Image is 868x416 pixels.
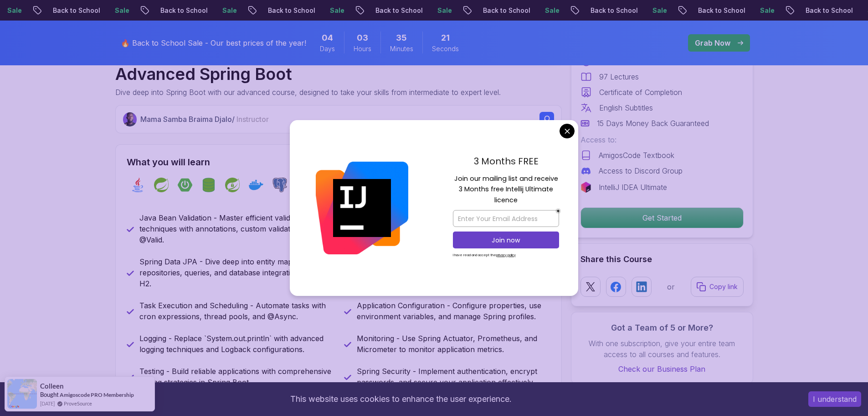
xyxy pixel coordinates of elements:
[599,102,653,113] p: English Subtitles
[390,44,413,53] span: Minutes
[40,391,59,398] span: Bought
[249,178,263,192] img: docker logo
[581,208,743,228] p: Get Started
[121,37,306,48] p: 🔥 Back to School Sale - Our best prices of the year!
[236,115,269,124] span: Instructor
[599,182,667,193] p: IntelliJ IDEA Ultimate
[357,366,550,388] p: Spring Security - Implement authentication, encrypt passwords, and secure your application effect...
[533,6,562,15] p: Sale
[599,150,674,161] p: AmigosCode Textbook
[103,6,132,15] p: Sale
[441,32,450,44] span: 21 Seconds
[364,6,426,15] p: Back to School
[432,44,459,53] span: Seconds
[641,6,670,15] p: Sale
[599,165,683,176] p: Access to Discord Group
[139,300,333,322] p: Task Execution and Scheduling - Automate tasks with cron expressions, thread pools, and @Async.
[201,178,216,192] img: spring-data-jpa logo
[597,118,709,129] p: 15 Days Money Back Guaranteed
[471,6,533,15] p: Back to School
[40,400,55,407] span: [DATE]
[41,6,103,15] p: Back to School
[322,32,333,44] span: 4 Days
[7,379,37,409] img: provesource social proof notification image
[580,321,744,334] h3: Got a Team of 5 or More?
[748,6,777,15] p: Sale
[318,6,347,15] p: Sale
[794,6,856,15] p: Back to School
[225,178,240,192] img: spring-security logo
[139,256,333,289] p: Spring Data JPA - Dive deep into entity mapping, repositories, queries, and database integration ...
[149,6,211,15] p: Back to School
[579,6,641,15] p: Back to School
[139,333,333,355] p: Logging - Replace `System.out.println` with advanced logging techniques and Logback configurations.
[115,87,501,98] p: Dive deep into Spring Boot with our advanced course, designed to take your skills from intermedia...
[357,300,550,322] p: Application Configuration - Configure properties, use environment variables, and manage Spring pr...
[40,382,64,390] span: Colleen
[60,391,134,398] a: Amigoscode PRO Membership
[140,114,269,125] p: Mama Samba Braima Djalo /
[178,178,192,192] img: spring-boot logo
[115,65,501,83] h1: Advanced Spring Boot
[580,338,744,360] p: With one subscription, give your entire team access to all courses and features.
[580,182,591,193] img: jetbrains logo
[320,44,335,53] span: Days
[580,134,744,145] p: Access to:
[357,333,550,355] p: Monitoring - Use Spring Actuator, Prometheus, and Micrometer to monitor application metrics.
[599,71,639,82] p: 97 Lectures
[256,6,318,15] p: Back to School
[709,282,738,291] p: Copy link
[64,400,92,407] a: ProveSource
[695,37,730,48] p: Grab Now
[396,32,407,44] span: 35 Minutes
[272,178,287,192] img: postgres logo
[580,253,744,266] h2: Share this Course
[580,207,744,228] button: Get Started
[139,366,333,388] p: Testing - Build reliable applications with comprehensive testing strategies in Spring Boot.
[808,391,861,407] button: Accept cookies
[130,178,145,192] img: java logo
[580,363,744,374] a: Check our Business Plan
[139,212,333,245] p: Java Bean Validation - Master efficient validation techniques with annotations, custom validation...
[599,87,682,98] p: Certificate of Completion
[357,32,368,44] span: 3 Hours
[686,6,748,15] p: Back to School
[667,281,675,292] p: or
[354,44,371,53] span: Hours
[426,6,455,15] p: Sale
[123,112,137,126] img: Nelson Djalo
[211,6,240,15] p: Sale
[7,389,795,409] div: This website uses cookies to enhance the user experience.
[154,178,169,192] img: spring logo
[691,277,744,297] button: Copy link
[127,156,550,169] h2: What you will learn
